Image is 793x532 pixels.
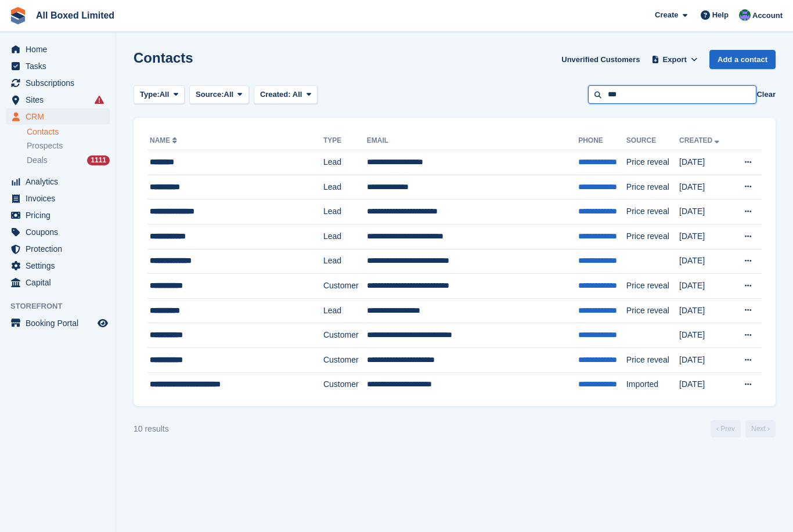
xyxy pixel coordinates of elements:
span: Protection [26,241,95,257]
img: Liam Spencer [739,9,751,21]
th: Source [626,132,679,150]
a: menu [6,92,110,108]
td: [DATE] [679,175,731,200]
a: Created [679,136,722,144]
a: menu [6,75,110,91]
td: Price reveal [626,274,679,299]
td: Lead [323,298,367,323]
td: [DATE] [679,150,731,175]
td: Imported [626,372,679,397]
td: Price reveal [626,348,679,372]
i: Smart entry sync failures have occurred [95,95,104,104]
span: CRM [26,108,95,125]
button: Type: All [134,85,185,104]
nav: Page [708,420,778,437]
td: Lead [323,249,367,274]
span: All [160,89,170,100]
span: Settings [26,258,95,274]
span: Export [663,54,687,66]
div: 10 results [134,423,169,435]
th: Email [367,132,578,150]
span: Booking Portal [26,315,95,331]
span: Pricing [26,207,95,223]
td: [DATE] [679,274,731,299]
a: Name [150,136,179,144]
th: Phone [578,132,626,150]
img: stora-icon-8386f47178a22dfd0bd8f6a31ec36ba5ce8667c1dd55bd0f319d3a0aa187defe.svg [9,7,27,24]
span: Type: [140,89,160,100]
td: [DATE] [679,348,731,372]
a: menu [6,173,110,190]
a: All Boxed Limited [31,6,119,25]
button: Source: All [189,85,249,104]
td: Customer [323,372,367,397]
a: Add a contact [709,50,776,69]
span: Sites [26,92,95,108]
td: Lead [323,224,367,249]
td: [DATE] [679,372,731,397]
td: Price reveal [626,150,679,175]
h1: Contacts [134,50,193,66]
td: Customer [323,348,367,372]
td: [DATE] [679,224,731,249]
td: Customer [323,323,367,348]
button: Export [649,50,700,69]
a: Deals 1111 [27,154,110,167]
span: Account [752,10,783,21]
span: Create [655,9,678,21]
a: Unverified Customers [557,50,644,69]
span: Subscriptions [26,75,95,91]
span: Help [712,9,729,21]
span: Capital [26,274,95,291]
span: Invoices [26,190,95,207]
a: menu [6,58,110,74]
td: [DATE] [679,249,731,274]
a: menu [6,315,110,331]
a: menu [6,241,110,257]
span: Prospects [27,140,63,151]
a: menu [6,108,110,125]
td: Price reveal [626,224,679,249]
button: Created: All [254,85,318,104]
span: Coupons [26,224,95,240]
span: Source: [196,89,224,100]
span: All [224,89,234,100]
button: Clear [756,89,776,100]
td: Lead [323,175,367,200]
a: menu [6,258,110,274]
td: Price reveal [626,298,679,323]
a: Prospects [27,140,110,152]
td: Customer [323,274,367,299]
a: Contacts [27,126,110,137]
a: Next [745,420,776,437]
span: Analytics [26,173,95,190]
span: Tasks [26,58,95,74]
th: Type [323,132,367,150]
td: Price reveal [626,175,679,200]
span: Deals [27,155,48,166]
a: menu [6,207,110,223]
td: [DATE] [679,323,731,348]
span: Storefront [10,301,116,312]
span: Home [26,41,95,57]
a: Previous [711,420,741,437]
div: 1111 [87,155,110,165]
a: menu [6,41,110,57]
a: menu [6,274,110,291]
td: Lead [323,150,367,175]
span: Created: [260,90,291,99]
td: Lead [323,200,367,225]
a: menu [6,190,110,207]
td: Price reveal [626,200,679,225]
td: [DATE] [679,298,731,323]
span: All [293,90,302,99]
a: menu [6,224,110,240]
a: Preview store [96,316,110,330]
td: [DATE] [679,200,731,225]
